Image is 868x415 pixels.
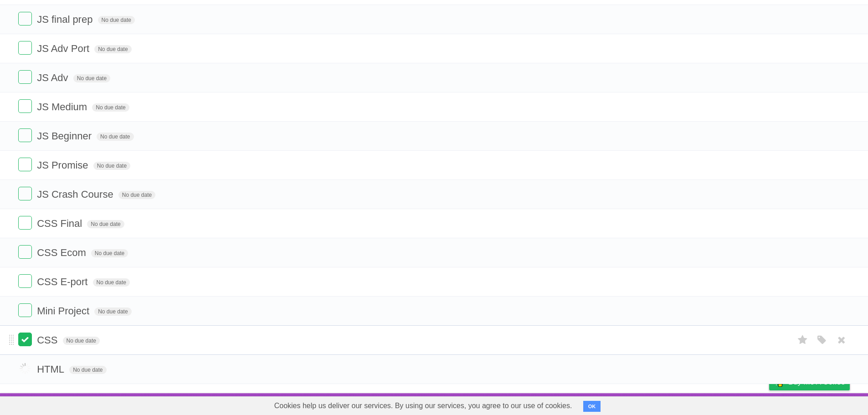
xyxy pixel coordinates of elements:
[37,101,89,113] span: JS Medium
[18,187,32,200] label: Done
[91,249,128,257] span: No due date
[63,337,100,345] span: No due date
[98,16,135,24] span: No due date
[18,70,32,84] label: Done
[118,191,155,199] span: No due date
[583,401,601,412] button: OK
[18,362,32,375] label: Done
[37,334,60,346] span: CSS
[678,395,715,413] a: Developers
[37,72,70,83] span: JS Adv
[18,99,32,113] label: Done
[18,158,32,171] label: Done
[18,41,32,55] label: Done
[18,245,32,259] label: Done
[37,189,116,200] span: JS Crash Course
[18,128,32,142] label: Done
[92,103,129,112] span: No due date
[37,305,92,317] span: Mini Project
[37,130,94,142] span: JS Beginner
[726,395,746,413] a: Terms
[37,276,90,287] span: CSS E-port
[18,274,32,288] label: Done
[265,397,581,415] span: Cookies help us deliver our services. By using our services, you agree to our use of cookies.
[94,307,131,316] span: No due date
[97,133,134,141] span: No due date
[788,374,845,390] span: Buy me a coffee
[37,14,95,25] span: JS final prep
[73,74,110,82] span: No due date
[18,303,32,317] label: Done
[69,366,106,374] span: No due date
[18,216,32,230] label: Done
[37,218,84,229] span: CSS Final
[792,395,850,413] a: Suggest a feature
[37,159,90,171] span: JS Promise
[794,333,812,348] label: Star task
[37,43,92,54] span: JS Adv Port
[37,364,67,375] span: HTML
[18,333,32,346] label: Done
[757,395,781,413] a: Privacy
[18,12,32,26] label: Done
[93,162,130,170] span: No due date
[93,278,130,287] span: No due date
[87,220,124,228] span: No due date
[94,45,131,53] span: No due date
[37,247,88,258] span: CSS Ecom
[648,395,667,413] a: About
